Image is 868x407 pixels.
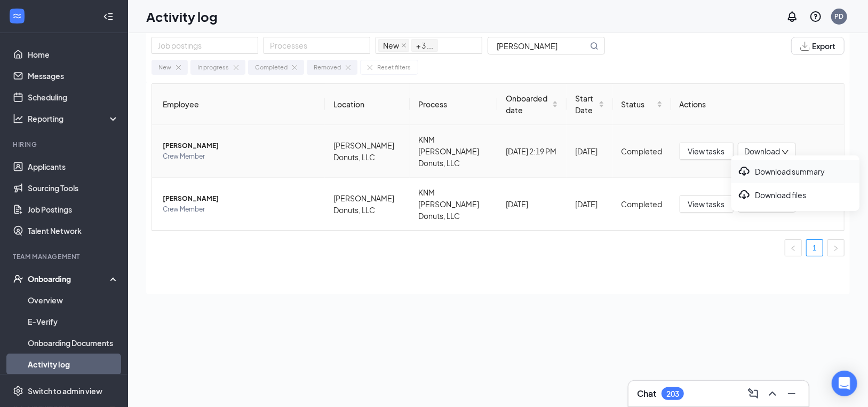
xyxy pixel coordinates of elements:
svg: ChevronUp [766,387,779,400]
svg: Analysis [13,113,23,124]
button: Minimize [783,385,800,402]
a: E-Verify [28,311,119,332]
svg: Download [738,189,751,201]
td: [PERSON_NAME] Donuts, LLC [325,125,410,178]
span: Crew Member [163,204,316,215]
a: Job Postings [28,199,119,220]
a: Onboarding Documents [28,332,119,354]
div: Onboarding [28,273,110,284]
button: Export [791,37,845,55]
svg: Download [738,165,751,178]
div: [DATE] [575,198,604,210]
span: + 3 ... [411,39,438,52]
svg: Notifications [786,10,799,23]
div: Reporting [28,113,120,124]
button: View tasks [680,143,734,160]
span: Onboarded date [506,92,550,116]
svg: ComposeMessage [747,387,760,400]
li: Previous Page [785,239,802,256]
th: Employee [152,84,325,125]
button: left [785,239,802,256]
div: Download summary [738,165,853,178]
a: Talent Network [28,220,119,241]
svg: MagnifyingGlass [590,42,599,50]
span: [PERSON_NAME] [163,193,316,204]
a: Applicants [28,156,119,177]
span: + 3 ... [416,40,433,51]
span: New [378,39,409,52]
div: Open Intercom Messenger [832,371,857,396]
span: View tasks [688,198,725,210]
span: View tasks [688,145,725,157]
span: Crew Member [163,151,316,162]
th: Actions [671,84,844,125]
button: ChevronUp [764,385,781,402]
a: Sourcing Tools [28,177,119,199]
svg: QuestionInfo [809,10,822,23]
a: Overview [28,289,119,311]
span: Status [622,98,655,110]
span: down [782,148,789,156]
th: Onboarded date [497,84,567,125]
svg: Settings [13,386,23,396]
div: PD [835,12,844,21]
div: Removed [314,62,341,72]
svg: WorkstreamLogo [12,11,22,21]
span: left [790,245,797,252]
div: [DATE] 2:19 PM [506,145,558,157]
div: Completed [255,62,288,72]
div: Reset filters [377,62,411,72]
span: Export [812,42,835,50]
svg: UserCheck [13,273,23,284]
th: Location [325,84,410,125]
div: Completed [622,198,663,210]
div: In progress [197,62,229,72]
div: Switch to admin view [28,386,102,396]
span: Download [745,146,781,157]
svg: Collapse [103,11,114,22]
div: Team Management [13,252,117,261]
h1: Activity log [146,7,218,26]
li: 1 [806,239,823,256]
div: 203 [666,389,679,398]
button: ComposeMessage [745,385,762,402]
div: Hiring [13,140,117,149]
div: [DATE] [506,198,558,210]
span: right [833,245,839,252]
a: Scheduling [28,87,119,108]
th: Status [613,84,671,125]
svg: Minimize [785,387,798,400]
th: Process [410,84,497,125]
h3: Chat [637,388,656,400]
th: Start Date [567,84,613,125]
a: Home [28,44,119,65]
button: right [827,239,845,256]
div: New [158,62,171,72]
button: View tasks [680,195,734,213]
span: [PERSON_NAME] [163,140,316,151]
span: New [383,40,399,51]
td: KNM [PERSON_NAME] Donuts, LLC [410,178,497,230]
span: Start Date [575,92,596,116]
span: close [401,43,407,48]
a: Activity log [28,354,119,375]
div: Completed [622,145,663,157]
li: Next Page [827,239,845,256]
td: KNM [PERSON_NAME] Donuts, LLC [410,125,497,178]
a: 1 [807,240,823,256]
div: Download files [738,189,853,201]
td: [PERSON_NAME] Donuts, LLC [325,178,410,230]
a: Messages [28,65,119,87]
div: [DATE] [575,145,604,157]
